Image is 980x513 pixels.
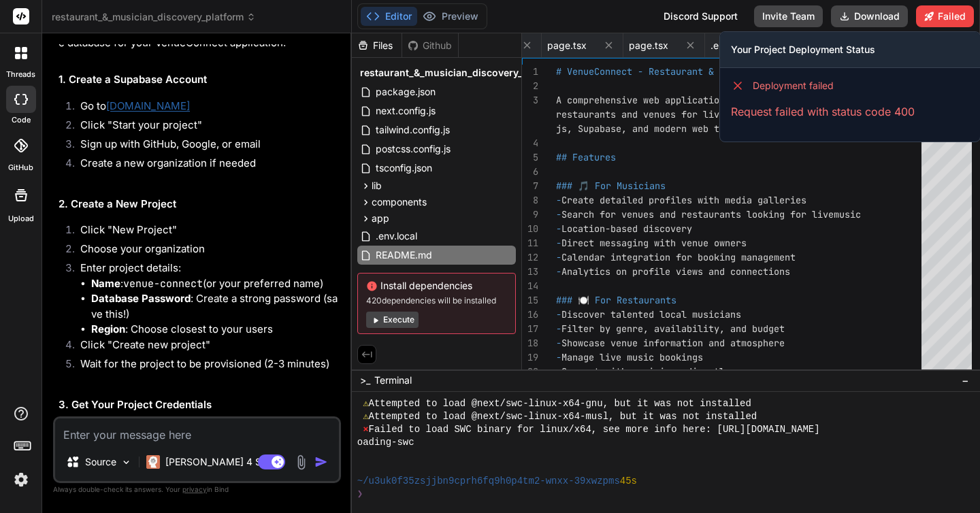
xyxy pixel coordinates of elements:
div: 10 [522,222,538,236]
span: Showcase venue information and atmosphere [561,337,785,349]
span: ~/u3uk0f35zsjjbn9cprh6fq9h0p4tm2-wnxx-39xwzpms [357,475,620,488]
span: Install dependencies [366,279,507,293]
div: 17 [522,322,538,336]
li: : Choose closest to your users [91,322,338,337]
span: - [556,251,561,263]
div: Files [352,39,402,52]
button: Editor [361,7,417,26]
li: Click "New Project" [69,222,338,242]
span: Connect with musicians directly [561,365,730,378]
span: - [556,265,561,278]
span: Attempted to load @next/swc-linux-x64-musl, but it was not installed [369,410,757,423]
button: Preview [417,7,484,26]
span: Terminal [374,374,412,387]
span: privacy [182,485,207,493]
img: Claude 4 Sonnet [146,455,160,469]
span: app [372,212,389,225]
span: music [834,208,861,220]
span: page.tsx [629,39,668,52]
span: 420 dependencies will be installed [366,295,507,306]
button: Failed [916,5,974,27]
span: oading-swc [357,436,414,449]
span: components [372,195,427,209]
span: >_ [360,374,370,387]
strong: Name [91,277,120,290]
button: Invite Team [754,5,823,27]
span: - [556,365,561,378]
span: next.config.js [374,103,437,119]
span: Calendar integration for booking management [561,251,796,263]
span: - [556,337,561,349]
span: page.tsx [547,39,587,52]
li: Go to [69,99,338,118]
div: 19 [522,350,538,365]
label: Upload [8,213,34,225]
li: : Create a strong password (save this!) [91,291,338,322]
span: ⚠ [363,410,368,423]
span: ## Features [556,151,616,163]
strong: Database Password [91,292,191,305]
span: Location-based discovery [561,222,692,235]
span: A comprehensive web application that connects musi [556,94,828,106]
h2: 2. Create a New Project [59,197,338,212]
div: Github [402,39,458,52]
div: 4 [522,136,538,150]
span: Search for venues and restaurants looking for live [561,208,834,220]
span: ⚠ [363,397,368,410]
span: Create detailed profiles with media galleries [561,194,806,206]
span: restaurant_&_musician_discovery_platform [360,66,563,80]
span: # VenueConnect - Restaurant & Musician Discovery P [556,65,828,78]
img: settings [10,468,33,491]
span: Manage live music bookings [561,351,703,363]
div: 13 [522,265,538,279]
button: Download [831,5,908,27]
h3: Your Project Deployment Status [731,43,969,56]
span: ⨯ [363,423,368,436]
span: package.json [374,84,437,100]
span: Direct messaging with venue owners [561,237,747,249]
h2: 1. Create a Supabase Account [59,72,338,88]
span: - [556,237,561,249]
label: threads [6,69,35,80]
div: 3 [522,93,538,107]
span: js, Supabase, and modern web technologies. [556,122,785,135]
div: 14 [522,279,538,293]
label: code [12,114,31,126]
li: : (or your preferred name) [91,276,338,292]
li: Enter project details: [69,261,338,337]
img: icon [314,455,328,469]
div: 6 [522,165,538,179]
a: [DOMAIN_NAME] [106,99,190,112]
span: README.md [374,247,434,263]
li: Sign up with GitHub, Google, or email [69,137,338,156]
button: Execute [366,312,419,328]
li: Click "Create new project" [69,337,338,357]
span: - [556,308,561,320]
span: 45s [620,475,637,488]
div: 8 [522,193,538,208]
div: 5 [522,150,538,165]
strong: Region [91,322,125,335]
img: Pick Models [120,457,132,468]
span: - [556,351,561,363]
li: Wait for the project to be provisioned (2-3 minutes) [69,357,338,376]
span: - [556,208,561,220]
span: postcss.config.js [374,141,452,157]
span: Discover talented local musicians [561,308,741,320]
img: attachment [293,454,309,470]
span: ❯ [357,488,363,501]
div: 16 [522,308,538,322]
label: GitHub [8,162,33,173]
span: Filter by genre, availability, and budget [561,322,785,335]
p: [PERSON_NAME] 4 S.. [165,455,267,469]
span: restaurant_&_musician_discovery_platform [52,10,256,24]
li: Choose your organization [69,242,338,261]
div: 1 [522,65,538,79]
p: Source [85,455,116,469]
div: 18 [522,336,538,350]
div: 9 [522,208,538,222]
button: − [959,369,972,391]
span: tsconfig.json [374,160,434,176]
span: lib [372,179,382,193]
span: Failed to load SWC binary for linux/x64, see more info here: [URL][DOMAIN_NAME] [369,423,820,436]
